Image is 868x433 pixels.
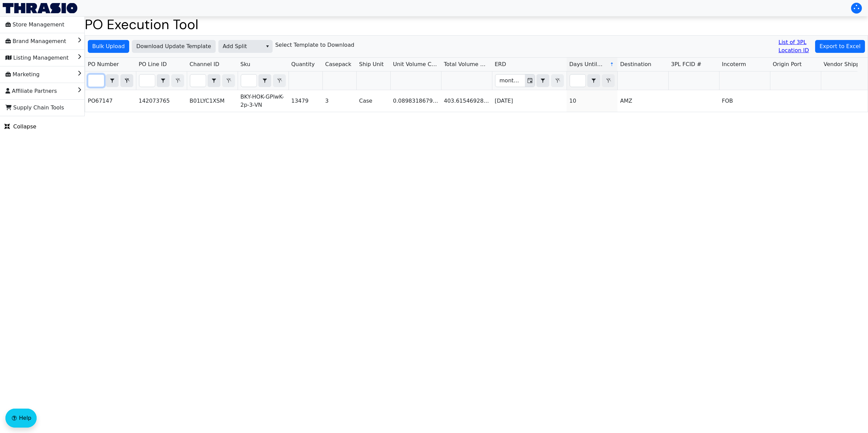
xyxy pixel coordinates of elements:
td: 403.6154692838639 [441,90,492,112]
span: Export to Excel [820,42,861,50]
button: select [537,75,549,87]
th: Filter [187,71,238,90]
span: Brand Management [5,36,66,47]
span: Destination [620,60,651,68]
a: List of 3PL Location ID [778,38,812,55]
span: Choose Operator [536,74,549,87]
span: Ship Unit [359,60,384,68]
th: Filter [85,71,136,90]
input: Filter [241,75,257,87]
span: PO Line ID [139,60,167,68]
h6: Select Template to Download [275,42,354,48]
button: select [208,75,220,87]
span: Store Management [5,19,64,30]
span: Casepack [325,60,351,68]
th: Filter [238,71,289,90]
span: Bulk Upload [92,42,125,50]
span: Add Split [223,42,258,50]
span: Collapse [4,123,36,131]
button: Bulk Upload [88,40,129,53]
span: Choose Operator [258,74,271,87]
td: [DATE] [492,90,567,112]
input: Filter [139,75,155,87]
span: Choose Operator [208,74,220,87]
th: Filter [492,71,567,90]
span: Channel ID [190,60,219,68]
span: Choose Operator [106,74,119,87]
th: Filter [567,71,617,90]
button: select [588,75,600,87]
th: Filter [136,71,187,90]
span: Unit Volume CBM [393,60,438,68]
span: Download Update Template [136,42,211,50]
button: Toggle calendar [525,75,535,87]
td: 13479 [289,90,322,112]
td: PO67147 [85,90,136,112]
td: 142073765 [136,90,187,112]
button: select [259,75,271,87]
td: Case [356,90,390,112]
button: select [106,75,118,87]
input: Filter [495,75,525,87]
span: Help [19,414,31,422]
h1: PO Execution Tool [85,16,868,33]
span: Quantity [291,60,315,68]
button: Export to Excel [815,40,865,53]
span: Choose Operator [587,74,600,87]
span: ERD [495,60,506,68]
span: Choose Operator [157,74,170,87]
span: PO Number [88,60,119,68]
span: Total Volume CBM [444,60,489,68]
button: Help floatingactionbutton [5,409,37,428]
button: Download Update Template [132,40,216,53]
td: FOB [719,90,770,112]
td: B01LYC1XSM [187,90,238,112]
td: 3 [322,90,356,112]
input: Filter [88,75,104,87]
button: select [262,40,272,53]
input: Filter [570,75,586,87]
span: Marketing [5,69,40,80]
span: Days Until ERD [569,60,604,68]
td: 10 [567,90,617,112]
td: BKY-HOK-GPlwK-2p-3-VN [238,90,289,112]
span: Listing Management [5,53,68,63]
span: Origin Port [773,60,802,68]
span: Affiliate Partners [5,86,57,97]
input: Filter [190,75,206,87]
span: Supply Chain Tools [5,102,64,113]
td: AMZ [617,90,668,112]
span: Sku [240,60,250,68]
img: Thrasio Logo [3,3,77,13]
span: 3PL FCID # [671,60,702,68]
span: Incoterm [722,60,746,68]
button: select [157,75,169,87]
td: 0.08983186792816288 [390,90,441,112]
button: Clear [120,74,133,87]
